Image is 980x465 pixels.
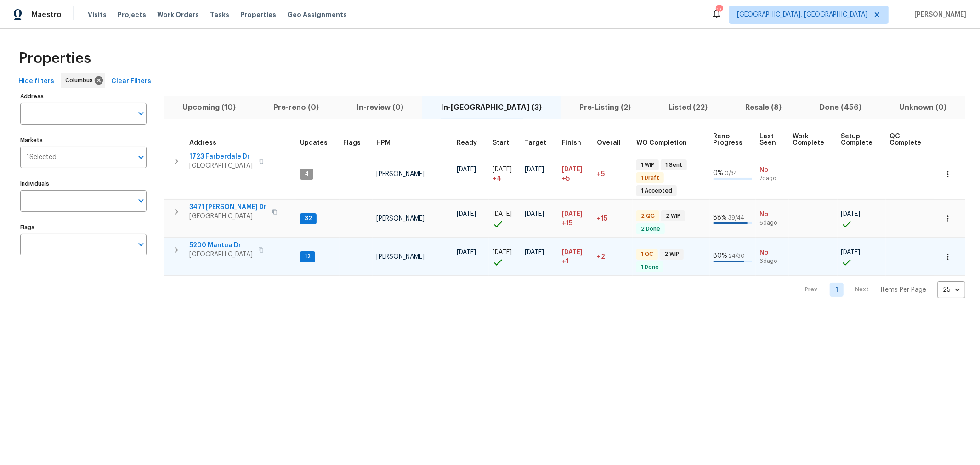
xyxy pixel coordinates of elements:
[111,76,151,87] span: Clear Filters
[558,200,593,238] td: Scheduled to finish 15 day(s) late
[157,10,199,19] span: Work Orders
[287,10,347,19] span: Geo Assignments
[189,161,253,170] span: [GEOGRAPHIC_DATA]
[759,219,785,227] span: 6d ago
[88,10,107,19] span: Visits
[301,170,312,178] span: 4
[558,238,593,276] td: Scheduled to finish 1 day(s) late
[65,76,96,85] span: Columbus
[376,171,425,177] span: [PERSON_NAME]
[841,211,861,217] span: [DATE]
[714,253,728,259] span: 80 %
[662,212,684,220] span: 2 WIP
[729,215,745,221] span: 39 / 44
[169,101,249,114] span: Upcoming (10)
[457,140,477,146] span: Ready
[118,10,146,19] span: Projects
[189,250,253,259] span: [GEOGRAPHIC_DATA]
[493,249,512,255] span: [DATE]
[135,151,147,164] button: Open
[729,253,745,259] span: 24 / 30
[525,140,546,146] span: Target
[562,211,583,217] span: [DATE]
[759,165,785,175] span: No
[343,140,361,146] span: Flags
[759,257,785,265] span: 6d ago
[593,200,633,238] td: 15 day(s) past target finish date
[562,166,583,173] span: [DATE]
[31,10,62,19] span: Maestro
[15,73,58,90] button: Hide filters
[716,6,722,15] div: 17
[210,11,229,18] span: Tasks
[662,161,686,169] span: 1 Sent
[376,254,425,260] span: [PERSON_NAME]
[189,241,253,250] span: 5200 Mantua Dr
[493,174,501,183] span: + 4
[376,140,391,146] span: HPM
[841,249,861,255] span: [DATE]
[189,203,266,212] span: 3471 [PERSON_NAME] Dr
[656,101,721,114] span: Listed (22)
[189,140,216,146] span: Address
[489,238,521,276] td: Project started on time
[911,10,966,19] span: [PERSON_NAME]
[597,171,605,177] span: +5
[562,140,581,146] span: Finish
[260,101,332,114] span: Pre-reno (0)
[797,281,965,298] nav: Pagination Navigation
[593,149,633,199] td: 5 day(s) past target finish date
[300,140,328,146] span: Updates
[493,166,512,173] span: [DATE]
[135,194,147,207] button: Open
[108,73,155,90] button: Clear Filters
[525,249,544,255] span: [DATE]
[457,211,476,217] span: [DATE]
[593,238,633,276] td: 2 day(s) past target finish date
[759,175,785,182] span: 7d ago
[489,149,521,199] td: Project started 4 days late
[343,101,417,114] span: In-review (0)
[525,140,555,146] div: Target renovation project end date
[759,248,785,257] span: No
[793,133,825,146] span: Work Complete
[240,10,276,19] span: Properties
[725,170,738,176] span: 0 / 34
[732,101,795,114] span: Resale (8)
[889,133,922,146] span: QC Complete
[562,257,569,266] span: +1
[562,219,572,228] span: +15
[525,211,544,217] span: [DATE]
[841,133,874,146] span: Setup Complete
[562,140,589,146] div: Projected renovation finish date
[27,153,57,161] span: 1 Selected
[759,210,785,219] span: No
[714,133,744,146] span: Reno Progress
[637,225,664,233] span: 2 Done
[637,161,658,169] span: 1 WIP
[937,278,965,302] div: 25
[493,211,512,217] span: [DATE]
[637,263,663,271] span: 1 Done
[301,215,316,222] span: 32
[428,101,555,114] span: In-[GEOGRAPHIC_DATA] (3)
[597,215,607,222] span: +15
[20,225,147,230] label: Flags
[457,249,476,255] span: [DATE]
[135,238,147,251] button: Open
[18,54,91,63] span: Properties
[637,187,676,195] span: 1 Accepted
[759,133,777,146] span: Last Seen
[714,170,724,176] span: 0 %
[493,140,517,146] div: Actual renovation start date
[806,101,875,114] span: Done (456)
[189,212,266,221] span: [GEOGRAPHIC_DATA]
[737,10,867,19] span: [GEOGRAPHIC_DATA], [GEOGRAPHIC_DATA]
[457,166,476,173] span: [DATE]
[489,200,521,238] td: Project started on time
[637,174,663,182] span: 1 Draft
[661,250,683,258] span: 2 WIP
[558,149,593,199] td: Scheduled to finish 5 day(s) late
[597,140,629,146] div: Days past target finish date
[61,73,105,88] div: Columbus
